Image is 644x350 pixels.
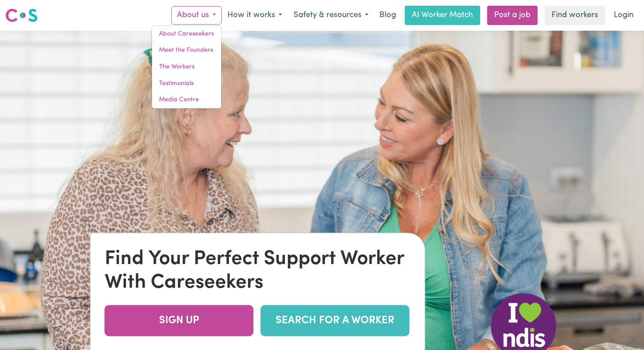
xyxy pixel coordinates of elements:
button: Safety & resources [288,6,374,25]
a: SEARCH FOR A WORKER [261,305,410,336]
button: How it works [222,6,288,25]
a: Blog [374,6,401,25]
div: Find Your Perfect Support Worker With Careseekers [105,247,411,294]
a: Careseekers logo [5,5,38,25]
div: About us [152,25,222,109]
a: Media Centre [152,92,221,108]
img: Careseekers logo [5,7,38,23]
a: Find workers [545,6,605,25]
button: About us [171,6,222,25]
a: Login [609,6,639,25]
a: The Workers [152,59,221,75]
a: AI Worker Match [405,6,480,25]
a: Testimonials [152,75,221,92]
iframe: Button to launch messaging window [609,315,637,343]
iframe: Close message [562,294,580,311]
a: Post a job [487,6,538,25]
a: SIGN UP [105,305,254,336]
a: About Careseekers [152,26,221,43]
a: Meet the Founders [152,42,221,59]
